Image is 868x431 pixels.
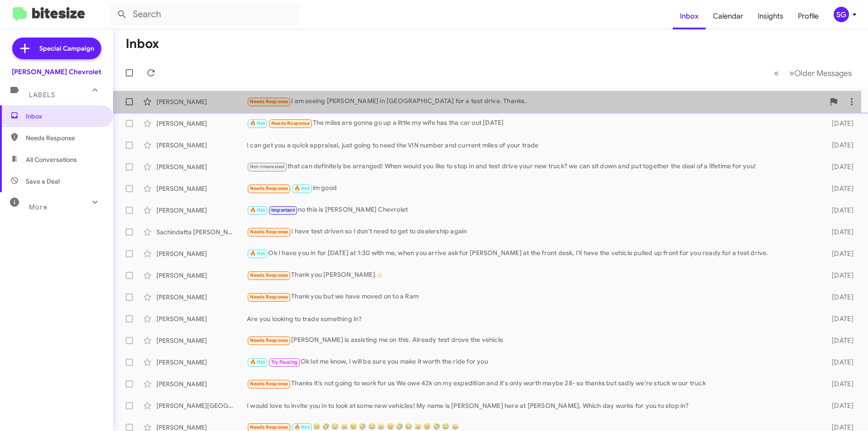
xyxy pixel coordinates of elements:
[156,358,247,367] div: [PERSON_NAME]
[250,251,265,256] span: 🔥 Hot
[817,119,861,128] div: [DATE]
[156,314,247,323] div: [PERSON_NAME]
[12,38,101,59] a: Special Campaign
[817,141,861,150] div: [DATE]
[250,294,288,300] span: Needs Response
[247,96,825,107] div: I am seeing [PERSON_NAME] in [GEOGRAPHIC_DATA] for a test drive. Thanks.
[769,64,784,82] button: Previous
[247,183,817,194] div: im good
[247,270,817,280] div: Thank you [PERSON_NAME]👍🏻
[250,207,265,213] span: 🔥 Hot
[784,64,857,82] button: Next
[769,64,857,82] nav: Page navigation example
[294,185,310,191] span: 🔥 Hot
[817,336,861,345] div: [DATE]
[250,337,288,343] span: Needs Response
[250,120,265,126] span: 🔥 Hot
[250,272,288,278] span: Needs Response
[26,155,77,164] span: All Conversations
[250,99,288,104] span: Needs Response
[817,271,861,280] div: [DATE]
[250,381,288,387] span: Needs Response
[247,314,817,323] div: Are you looking to trade something in?
[12,67,101,76] div: [PERSON_NAME] Chevrolet
[794,68,852,78] span: Older Messages
[26,177,60,186] span: Save a Deal
[250,229,288,235] span: Needs Response
[247,161,817,172] div: that can definitely be arranged! When would you like to stop in and test drive your new truck? we...
[817,162,861,171] div: [DATE]
[247,379,817,389] div: Thanks it's not going to work for us We owe 42k on my expedition and it's only worth maybe 28- so...
[156,401,247,410] div: [PERSON_NAME][GEOGRAPHIC_DATA]
[156,271,247,280] div: [PERSON_NAME]
[294,424,310,430] span: 🔥 Hot
[29,203,47,211] span: More
[817,184,861,193] div: [DATE]
[817,206,861,215] div: [DATE]
[817,358,861,367] div: [DATE]
[247,357,817,367] div: Ok let me know, I will be sure you make it worth the ride for you
[26,112,103,121] span: Inbox
[673,3,706,29] a: Inbox
[750,3,791,29] a: Insights
[817,293,861,302] div: [DATE]
[250,185,288,191] span: Needs Response
[817,401,861,410] div: [DATE]
[39,44,94,53] span: Special Campaign
[250,424,288,430] span: Needs Response
[156,162,247,171] div: [PERSON_NAME]
[156,379,247,388] div: [PERSON_NAME]
[156,206,247,215] div: [PERSON_NAME]
[271,207,295,213] span: Important
[271,120,310,126] span: Needs Response
[109,4,299,25] input: Search
[817,379,861,388] div: [DATE]
[26,133,103,142] span: Needs Response
[156,97,247,106] div: [PERSON_NAME]
[250,359,265,365] span: 🔥 Hot
[817,227,861,237] div: [DATE]
[789,67,794,79] span: »
[156,227,247,237] div: Sachindatta [PERSON_NAME]
[706,3,750,29] a: Calendar
[774,67,779,79] span: «
[817,249,861,258] div: [DATE]
[247,292,817,302] div: Thank you but we have moved on to a Ram
[156,119,247,128] div: [PERSON_NAME]
[126,37,159,51] h1: Inbox
[250,164,285,170] span: Not-Interested
[247,118,817,128] div: The miles are gonna go up a little my wife has tha car out [DATE]
[791,3,826,29] a: Profile
[247,227,817,237] div: I have test driven so I don't need to get to dealership again
[817,314,861,323] div: [DATE]
[247,335,817,346] div: [PERSON_NAME] is assisting me on this. Already test drove the vehicle
[29,91,55,99] span: Labels
[826,7,858,22] button: SG
[156,249,247,258] div: [PERSON_NAME]
[156,336,247,345] div: [PERSON_NAME]
[247,248,817,259] div: Ok I have you in for [DATE] at 1:30 with me, when you arrive ask for [PERSON_NAME] at the front d...
[156,184,247,193] div: [PERSON_NAME]
[834,7,849,22] div: SG
[271,359,297,365] span: Try Pausing
[247,401,817,410] div: I would love to invite you in to look at some new vehicles! My name is [PERSON_NAME] here at [PER...
[247,141,817,150] div: I can get you a quick appraisal, just going to need the VIN number and current miles of your trade
[156,293,247,302] div: [PERSON_NAME]
[247,205,817,215] div: no this is [PERSON_NAME] Chevrolet
[156,141,247,150] div: [PERSON_NAME]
